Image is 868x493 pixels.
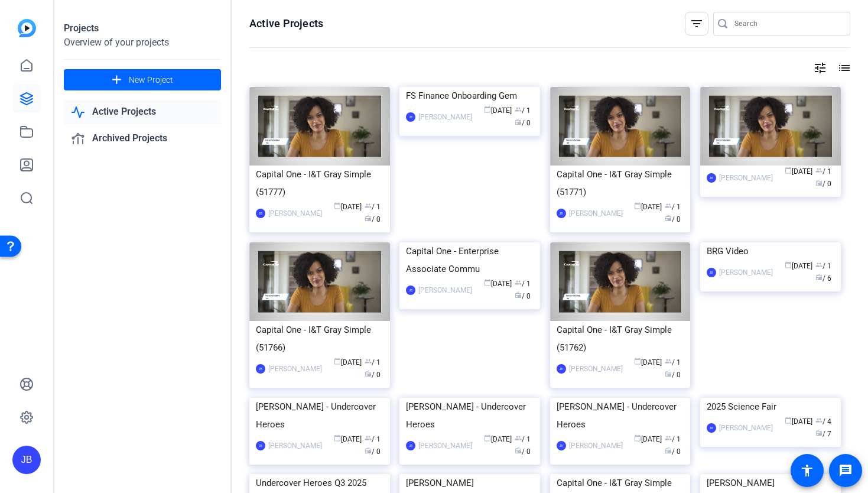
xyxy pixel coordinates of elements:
div: FS Finance Onboarding Gem [406,87,534,105]
div: [PERSON_NAME] [719,422,773,434]
span: / 7 [815,430,831,438]
span: / 0 [365,215,381,223]
span: [DATE] [785,167,812,176]
div: [PERSON_NAME] [406,474,534,492]
span: radio [815,274,823,281]
button: New Project [64,69,221,90]
span: group [665,434,672,442]
div: [PERSON_NAME] [268,363,322,375]
div: JB [12,446,41,474]
div: JB [557,209,566,218]
span: New Project [129,74,173,86]
span: calendar_today [334,358,341,365]
div: Capital One - Enterprise Associate Commu [406,242,534,278]
div: JB [557,364,566,374]
span: calendar_today [785,261,792,268]
div: BRG Video [707,242,834,260]
span: / 1 [365,203,381,211]
span: / 6 [815,274,831,283]
span: / 0 [365,447,381,456]
span: radio [665,447,672,454]
span: / 1 [515,435,531,443]
div: JB [256,209,265,218]
div: [PERSON_NAME] [719,267,773,278]
span: radio [365,215,372,222]
span: / 0 [665,215,681,223]
span: group [515,106,522,113]
span: group [365,358,372,365]
span: / 1 [665,435,681,443]
div: JB [256,364,265,374]
span: radio [665,215,672,222]
span: / 1 [365,358,381,366]
span: calendar_today [484,279,491,286]
span: / 0 [365,371,381,379]
div: JB [707,173,716,183]
div: [PERSON_NAME] [569,207,623,219]
span: group [665,358,672,365]
span: [DATE] [634,358,662,366]
span: calendar_today [484,106,491,113]
span: [DATE] [334,203,362,211]
mat-icon: filter_list [690,17,704,31]
div: [PERSON_NAME] [569,363,623,375]
span: / 0 [515,119,531,127]
mat-icon: add [109,73,124,87]
span: [DATE] [634,435,662,443]
div: Capital One - I&T Gray Simple (51777) [256,166,383,201]
span: [DATE] [785,262,812,270]
span: / 0 [665,447,681,456]
span: [DATE] [484,280,512,288]
div: [PERSON_NAME] [268,440,322,452]
span: calendar_today [484,434,491,442]
span: / 0 [515,292,531,300]
div: [PERSON_NAME] [268,207,322,219]
span: / 1 [365,435,381,443]
span: calendar_today [334,202,341,209]
span: radio [815,429,823,436]
span: / 0 [515,447,531,456]
span: / 1 [665,203,681,211]
span: calendar_today [634,358,641,365]
span: / 0 [665,371,681,379]
span: group [815,167,823,174]
span: radio [815,179,823,186]
mat-icon: message [838,463,853,478]
h1: Active Projects [249,17,323,31]
div: JB [256,441,265,450]
span: / 1 [815,167,831,176]
span: / 1 [665,358,681,366]
span: group [665,202,672,209]
span: calendar_today [334,434,341,442]
span: / 1 [515,106,531,115]
span: group [365,434,372,442]
div: JB [406,112,415,122]
span: / 1 [815,262,831,270]
div: [PERSON_NAME] [418,111,472,123]
div: JB [557,441,566,450]
div: JB [406,441,415,450]
div: Overview of your projects [64,35,221,50]
div: Capital One - I&T Gray Simple (51766) [256,321,383,356]
span: radio [365,370,372,377]
span: / 4 [815,417,831,426]
div: Capital One - I&T Gray Simple (51762) [557,321,684,356]
input: Search [734,17,841,31]
div: [PERSON_NAME] [569,440,623,452]
mat-icon: accessibility [800,463,814,478]
span: radio [515,291,522,299]
div: [PERSON_NAME] - Undercover Heroes [256,398,383,433]
span: radio [515,118,522,125]
div: Undercover Heroes Q3 2025 [256,474,383,492]
a: Archived Projects [64,127,221,151]
div: [PERSON_NAME] [719,172,773,184]
span: [DATE] [785,417,812,426]
span: group [365,202,372,209]
div: [PERSON_NAME] [418,440,472,452]
span: / 0 [815,180,831,188]
div: Capital One - I&T Gray Simple (51771) [557,166,684,201]
span: group [515,434,522,442]
span: group [515,279,522,286]
span: [DATE] [334,358,362,366]
span: calendar_today [634,202,641,209]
